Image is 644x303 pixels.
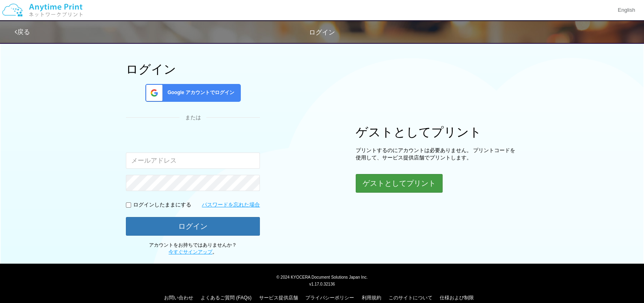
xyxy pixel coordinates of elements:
[202,201,260,209] a: パスワードを忘れた場合
[259,295,298,301] a: サービス提供店舗
[309,29,335,36] span: ログイン
[356,125,518,139] h1: ゲストとしてプリント
[126,217,260,236] button: ログイン
[133,201,191,209] p: ログインしたままにする
[126,242,260,256] p: アカウントをお持ちではありませんか？
[126,62,260,76] h1: ログイン
[169,249,212,255] a: 今すぐサインアップ
[389,295,432,301] a: このサイトについて
[305,295,354,301] a: プライバシーポリシー
[126,153,260,169] input: メールアドレス
[169,249,217,255] span: 。
[356,174,443,193] button: ゲストとしてプリント
[201,295,251,301] a: よくあるご質問 (FAQs)
[126,114,260,122] div: または
[164,89,234,96] span: Google アカウントでログイン
[356,147,518,162] p: プリントするのにアカウントは必要ありません。 プリントコードを使用して、サービス提供店舗でプリントします。
[164,295,193,301] a: お問い合わせ
[15,28,30,35] a: 戻る
[362,295,381,301] a: 利用規約
[440,295,474,301] a: 仕様および制限
[277,274,368,279] span: © 2024 KYOCERA Document Solutions Japan Inc.
[309,282,335,286] span: v1.17.0.32136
